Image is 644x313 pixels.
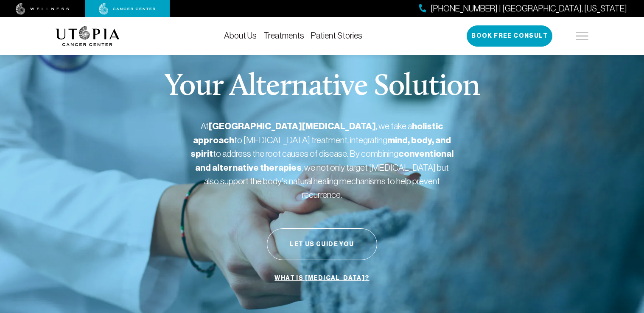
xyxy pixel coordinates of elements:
[267,228,377,260] button: Let Us Guide You
[467,25,552,47] button: Book Free Consult
[224,31,257,40] a: About Us
[272,270,371,286] a: What is [MEDICAL_DATA]?
[164,72,479,102] p: Your Alternative Solution
[195,148,454,173] strong: conventional and alternative therapies
[263,31,304,40] a: Treatments
[56,26,120,46] img: logo
[190,119,454,201] p: At , we take a to [MEDICAL_DATA] treatment, integrating to address the root causes of disease. By...
[209,121,376,132] strong: [GEOGRAPHIC_DATA][MEDICAL_DATA]
[99,3,156,15] img: cancer center
[419,3,627,15] a: [PHONE_NUMBER] | [GEOGRAPHIC_DATA], [US_STATE]
[431,3,627,15] span: [PHONE_NUMBER] | [GEOGRAPHIC_DATA], [US_STATE]
[576,33,588,39] img: icon-hamburger
[16,3,69,15] img: wellness
[193,121,443,146] strong: holistic approach
[311,31,362,40] a: Patient Stories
